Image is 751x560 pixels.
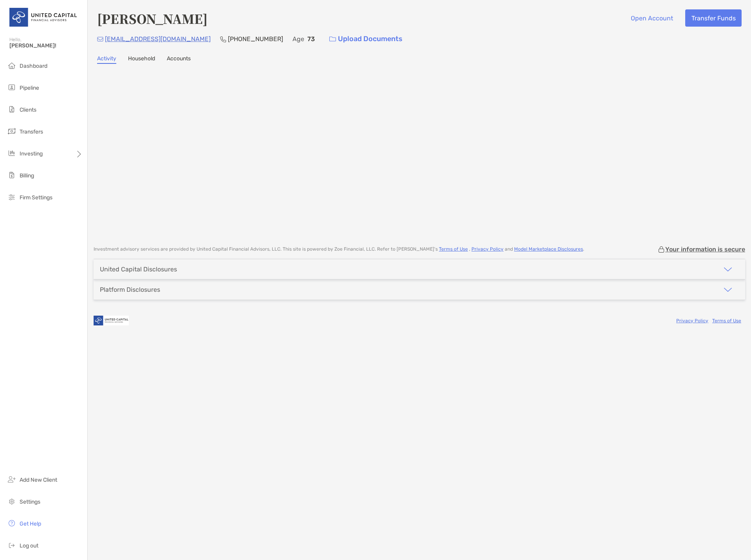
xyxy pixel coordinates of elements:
div: Platform Disclosures [100,286,160,293]
a: Household [128,55,155,64]
img: add_new_client icon [7,475,16,484]
p: Investment advisory services are provided by United Capital Financial Advisors, LLC . This site i... [94,246,584,252]
a: Terms of Use [712,318,741,323]
p: 73 [307,34,315,44]
a: Terms of Use [439,246,468,252]
h4: [PERSON_NAME] [97,9,208,27]
p: [PHONE_NUMBER] [228,34,283,44]
img: company logo [94,312,129,329]
img: settings icon [7,497,16,506]
img: icon arrow [723,285,733,294]
img: United Capital Logo [9,3,78,31]
a: Accounts [167,55,191,64]
span: Firm Settings [20,194,52,201]
p: [EMAIL_ADDRESS][DOMAIN_NAME] [105,34,211,44]
img: Email Icon [97,37,103,42]
span: Investing [20,150,43,157]
a: Model Marketplace Disclosures [514,246,583,252]
img: logout icon [7,540,16,550]
button: Open Account [625,9,679,27]
p: Your information is secure [665,246,745,253]
span: Transfers [20,128,43,135]
span: Log out [20,542,38,549]
a: Privacy Policy [676,318,708,323]
span: Pipeline [20,85,39,91]
div: United Capital Disclosures [100,266,177,273]
button: Transfer Funds [685,9,742,27]
span: Clients [20,107,36,113]
img: pipeline icon [7,83,16,92]
a: Upload Documents [324,31,408,47]
span: Add New Client [20,477,57,483]
span: Billing [20,172,34,179]
img: clients icon [7,105,16,114]
p: Age [292,34,304,44]
img: get-help icon [7,518,16,528]
span: Get Help [20,520,41,527]
a: Privacy Policy [471,246,504,252]
img: Phone Icon [220,36,226,42]
span: [PERSON_NAME]! [9,42,83,49]
img: firm-settings icon [7,192,16,202]
a: Activity [97,55,116,64]
img: dashboard icon [7,61,16,70]
img: billing icon [7,170,16,180]
img: icon arrow [723,265,733,274]
img: transfers icon [7,126,16,136]
span: Settings [20,499,40,505]
span: Dashboard [20,63,47,69]
img: investing icon [7,148,16,158]
img: button icon [329,36,336,42]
